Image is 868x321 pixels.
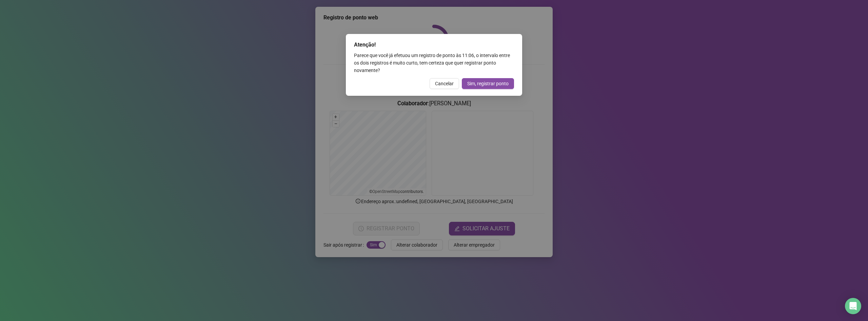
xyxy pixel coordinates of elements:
div: Open Intercom Messenger [845,298,861,314]
div: Atenção! [354,41,514,49]
div: Parece que você já efetuou um registro de ponto às 11:06 , o intervalo entre os dois registros é ... [354,52,514,74]
button: Cancelar [430,78,459,89]
button: Sim, registrar ponto [462,78,514,89]
span: Sim, registrar ponto [467,80,509,87]
span: Cancelar [435,80,454,87]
